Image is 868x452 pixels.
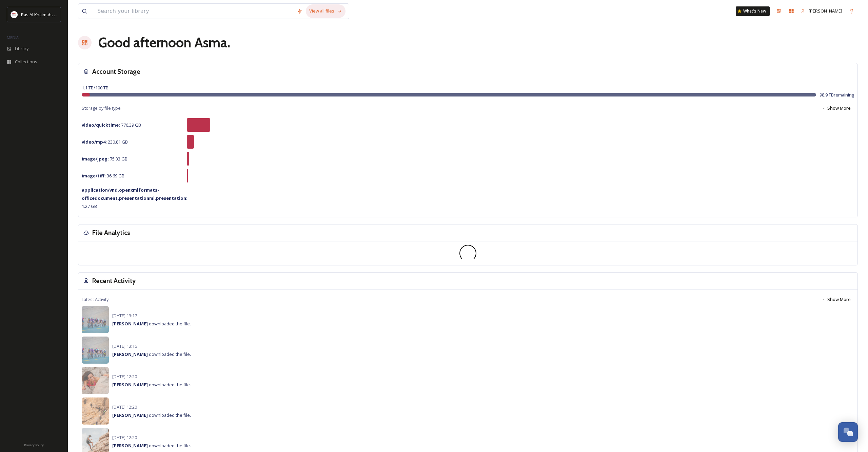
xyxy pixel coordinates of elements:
img: e105c2fb-b71a-4ab0-a1c6-62363fb3d637.jpg [82,337,109,364]
span: Latest Activity [82,296,108,303]
span: Privacy Policy [24,443,44,447]
button: Show More [818,293,854,306]
h3: File Analytics [92,228,130,238]
a: What's New [736,6,770,16]
span: Storage by file type [82,105,121,111]
button: Open Chat [838,422,858,442]
span: 75.33 GB [82,156,127,162]
span: [DATE] 13:16 [112,343,137,349]
strong: [PERSON_NAME] [112,321,148,327]
strong: application/vnd.openxmlformats-officedocument.presentationml.presentation : [82,187,188,201]
span: [PERSON_NAME] [809,8,842,14]
span: [DATE] 12:20 [112,373,137,380]
strong: [PERSON_NAME] [112,412,148,418]
input: Search your library [94,4,294,19]
span: [DATE] 12:20 [112,434,137,440]
span: Ras Al Khaimah Tourism Development Authority [21,11,117,18]
span: [DATE] 13:17 [112,313,137,319]
span: Library [15,45,28,52]
span: 1.27 GB [82,187,188,209]
strong: image/tiff : [82,173,106,179]
span: downloaded the file. [112,382,191,388]
a: Privacy Policy [24,440,44,449]
strong: video/mp4 : [82,139,107,145]
strong: [PERSON_NAME] [112,382,148,388]
span: 36.69 GB [82,173,124,179]
span: downloaded the file. [112,351,191,357]
span: MEDIA [7,35,19,40]
strong: video/quicktime : [82,122,120,128]
a: View all files [306,4,346,18]
img: Logo_RAKTDA_RGB-01.png [11,11,18,18]
h3: Recent Activity [92,276,136,286]
strong: image/jpeg : [82,156,109,162]
span: 230.81 GB [82,139,128,145]
h1: Good afternoon Asma . [98,33,230,53]
img: b7151972-01fa-4175-be0c-868e3b40c2a9.jpg [82,397,109,425]
a: [PERSON_NAME] [797,4,846,18]
h3: Account Storage [92,67,140,77]
span: [DATE] 12:20 [112,404,137,410]
img: e105c2fb-b71a-4ab0-a1c6-62363fb3d637.jpg [82,306,109,333]
strong: [PERSON_NAME] [112,351,148,357]
span: Collections [15,59,37,65]
button: Show More [818,102,854,115]
span: downloaded the file. [112,443,191,449]
span: downloaded the file. [112,321,191,327]
span: downloaded the file. [112,412,191,418]
img: ac876dc9-f2b9-41b2-9d3b-6f25513a769a.jpg [82,367,109,394]
strong: [PERSON_NAME] [112,443,148,449]
span: 98.9 TB remaining [820,92,854,98]
span: 776.39 GB [82,122,141,128]
span: 1.1 TB / 100 TB [82,85,108,91]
